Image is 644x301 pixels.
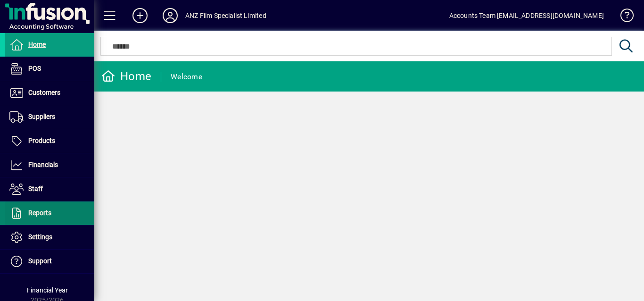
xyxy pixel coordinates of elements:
[28,209,51,217] span: Reports
[5,105,94,129] a: Suppliers
[28,41,46,48] span: Home
[5,177,94,201] a: Staff
[5,226,94,249] a: Settings
[5,81,94,105] a: Customers
[5,250,94,273] a: Support
[28,113,55,120] span: Suppliers
[28,137,55,144] span: Products
[5,201,94,225] a: Reports
[5,57,94,81] a: POS
[28,65,41,72] span: POS
[171,69,202,84] div: Welcome
[28,233,52,241] span: Settings
[28,185,43,192] span: Staff
[28,257,52,265] span: Support
[125,7,155,24] button: Add
[613,2,632,33] a: Knowledge Base
[449,8,604,23] div: Accounts Team [EMAIL_ADDRESS][DOMAIN_NAME]
[101,69,151,84] div: Home
[185,8,266,23] div: ANZ Film Specialist Limited
[5,129,94,153] a: Products
[155,7,185,24] button: Profile
[28,161,58,168] span: Financials
[5,153,94,177] a: Financials
[28,89,60,96] span: Customers
[27,286,68,294] span: Financial Year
